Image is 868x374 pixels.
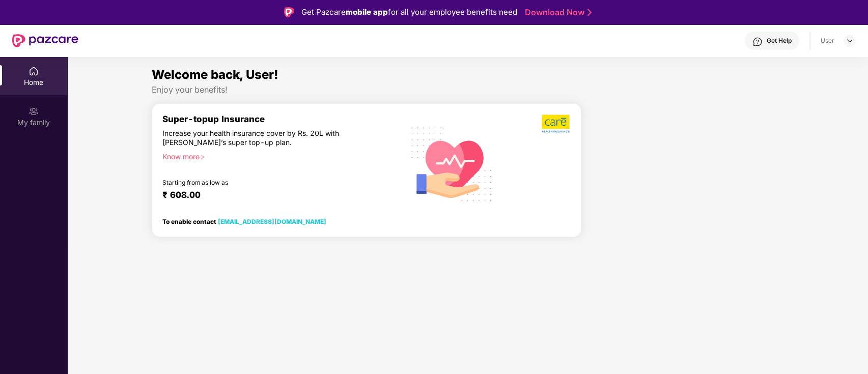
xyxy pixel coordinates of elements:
[525,7,589,18] a: Download Now
[301,6,517,18] div: Get Pazcare for all your employee benefits need
[29,66,39,76] img: svg+xml;base64,PHN2ZyBpZD0iSG9tZSIgeG1sbnM9Imh0dHA6Ly93d3cudzMub3JnLzIwMDAvc3ZnIiB3aWR0aD0iMjAiIG...
[152,84,784,95] div: Enjoy your benefits!
[12,34,78,47] img: New Pazcare Logo
[752,37,763,47] img: svg+xml;base64,PHN2ZyBpZD0iSGVscC0zMngzMiIgeG1sbnM9Imh0dHA6Ly93d3cudzMub3JnLzIwMDAvc3ZnIiB3aWR0aD...
[821,37,834,45] div: User
[403,114,500,213] img: svg+xml;base64,PHN2ZyB4bWxucz0iaHR0cDovL3d3dy53My5vcmcvMjAwMC9zdmciIHhtbG5zOnhsaW5rPSJodHRwOi8vd3...
[162,129,357,148] div: Increase your health insurance cover by Rs. 20L with [PERSON_NAME]’s super top-up plan.
[587,7,592,18] img: Stroke
[767,37,792,45] div: Get Help
[162,114,401,124] div: Super-topup Insurance
[29,106,39,117] img: svg+xml;base64,PHN2ZyB3aWR0aD0iMjAiIGhlaWdodD0iMjAiIHZpZXdCb3g9IjAgMCAyMCAyMCIgZmlsbD0ibm9uZSIgeG...
[162,179,357,186] div: Starting from as low as
[542,114,571,133] img: b5dec4f62d2307b9de63beb79f102df3.png
[218,218,326,225] a: [EMAIL_ADDRESS][DOMAIN_NAME]
[846,37,854,45] img: svg+xml;base64,PHN2ZyBpZD0iRHJvcGRvd24tMzJ4MzIiIHhtbG5zPSJodHRwOi8vd3d3LnczLm9yZy8yMDAwL3N2ZyIgd2...
[162,190,390,202] div: ₹ 608.00
[162,218,326,225] div: To enable contact
[284,7,294,17] img: Logo
[152,67,278,82] span: Welcome back, User!
[346,7,388,17] strong: mobile app
[200,154,205,160] span: right
[162,152,395,159] div: Know more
